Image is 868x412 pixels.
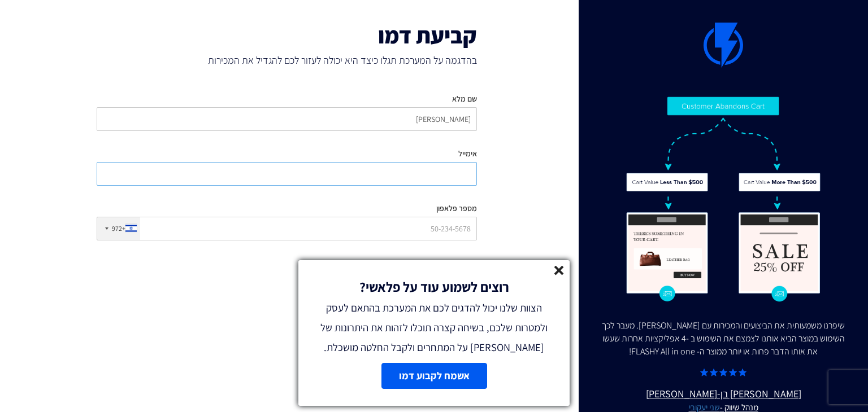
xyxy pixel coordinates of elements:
[601,319,845,358] div: שיפרנו משמעותית את הביצועים והמכירות עם [PERSON_NAME]. מעבר לכך השימוש במוצר הביא אותנו לצמצם את ...
[112,223,125,233] div: +972
[436,203,477,214] label: מספר פלאפון
[97,23,477,47] h1: קביעת דמו
[97,53,477,68] span: בהדגמה על המערכת תגלו כיצד היא יכולה לעזור לכם להגדיל את המכירות
[458,148,477,159] label: אימייל
[97,217,477,240] input: 50-234-5678
[626,96,821,303] img: Flashy
[452,93,477,104] label: שם מלא
[97,217,140,240] div: Israel (‫ישראל‬‎): +972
